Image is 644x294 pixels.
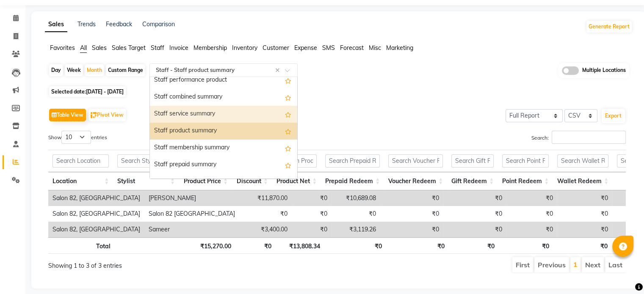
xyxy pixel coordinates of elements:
input: Search Point Redeem [502,154,549,168]
button: Pivot View [88,109,126,121]
th: Product Price: activate to sort column ascending [179,172,232,190]
input: Search Stylist [117,154,175,168]
td: ₹0 [380,190,443,206]
span: Multiple Locations [582,66,626,75]
th: Point Redeem: activate to sort column ascending [498,172,553,190]
td: ₹3,119.26 [332,222,380,237]
span: Misc [369,44,381,52]
td: ₹3,400.00 [239,222,292,237]
div: Day [49,64,63,76]
span: Membership [193,44,227,52]
td: Salon 82, [GEOGRAPHIC_DATA] [48,206,144,222]
span: SMS [322,44,335,52]
td: Salon 82 [GEOGRAPHIC_DATA] [144,206,239,222]
th: Wallet Redeem: activate to sort column ascending [553,172,613,190]
td: [PERSON_NAME] [144,190,239,206]
td: ₹0 [332,206,380,222]
td: ₹0 [443,206,506,222]
input: Search: [552,131,626,144]
th: ₹15,270.00 [182,237,235,254]
div: Month [85,64,104,76]
span: Add this report to Favorites List [285,109,291,119]
button: Generate Report [586,21,632,33]
input: Search Location [53,154,109,168]
div: Week [65,64,83,76]
th: Total [48,237,115,254]
td: ₹11,870.00 [239,190,292,206]
span: Customer [263,44,289,52]
span: Add this report to Favorites List [285,75,291,85]
td: ₹0 [443,222,506,237]
div: Staff product summary [150,123,297,140]
span: Clear all [275,66,282,75]
a: Sales [45,17,67,32]
td: ₹0 [443,190,506,206]
span: Forecast [340,44,364,52]
div: Staff performance product [150,72,297,89]
td: ₹0 [557,222,612,237]
th: Product Net: activate to sort column ascending [272,172,321,190]
button: Export [602,109,625,123]
th: Stylist: activate to sort column ascending [113,172,179,190]
div: Staff prepaid summary [150,157,297,173]
span: Staff [151,44,164,52]
div: Showing 1 to 3 of 3 entries [48,256,282,270]
td: ₹0 [557,190,612,206]
td: ₹0 [292,190,332,206]
a: Trends [77,20,96,28]
span: Sales Target [112,44,146,52]
td: ₹0 [557,206,612,222]
th: Gift Redeem: activate to sort column ascending [447,172,498,190]
label: Search: [531,131,626,144]
span: Marketing [386,44,413,52]
input: Search Wallet Redeem [557,154,608,168]
td: Salon 82, [GEOGRAPHIC_DATA] [48,190,144,206]
button: Table View [49,109,86,121]
th: ₹0 [553,237,612,254]
span: Expense [294,44,317,52]
div: Custom Range [106,64,145,76]
th: ₹0 [386,237,449,254]
span: Inventory [232,44,257,52]
div: Staff membership summary [150,140,297,157]
select: Showentries [61,131,91,144]
span: Favorites [50,44,75,52]
input: Search Prepaid Redeem [325,154,380,168]
a: Feedback [106,20,132,28]
td: Sameer [144,222,239,237]
td: ₹0 [380,206,443,222]
span: Add this report to Favorites List [285,177,291,187]
label: Show entries [48,131,107,144]
span: Selected date: [49,86,126,97]
div: Staff service summary [150,106,297,123]
td: Salon 82, [GEOGRAPHIC_DATA] [48,222,144,237]
th: ₹0 [235,237,276,254]
th: ₹0 [499,237,553,254]
td: ₹10,689.08 [332,190,380,206]
a: Comparison [142,20,175,28]
input: Search Voucher Redeem [388,154,443,168]
a: 1 [573,260,578,269]
span: All [80,44,87,52]
th: Location: activate to sort column ascending [48,172,113,190]
th: ₹0 [449,237,499,254]
span: Invoice [169,44,188,52]
th: Prepaid Redeem: activate to sort column ascending [321,172,384,190]
input: Search Gift Redeem [451,154,494,168]
span: [DATE] - [DATE] [86,88,124,95]
td: ₹0 [380,222,443,237]
ng-dropdown-panel: Options list [149,77,298,179]
td: ₹0 [506,190,557,206]
div: Staff voucher summary [150,173,297,190]
span: Add this report to Favorites List [285,143,291,153]
span: Add this report to Favorites List [285,126,291,136]
td: ₹0 [506,222,557,237]
span: Add this report to Favorites List [285,92,291,102]
th: ₹0 [324,237,386,254]
td: ₹0 [292,206,332,222]
th: Voucher Redeem: activate to sort column ascending [384,172,447,190]
td: ₹0 [292,222,332,237]
th: Discount: activate to sort column ascending [232,172,272,190]
span: Add this report to Favorites List [285,160,291,170]
th: ₹13,808.34 [276,237,325,254]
